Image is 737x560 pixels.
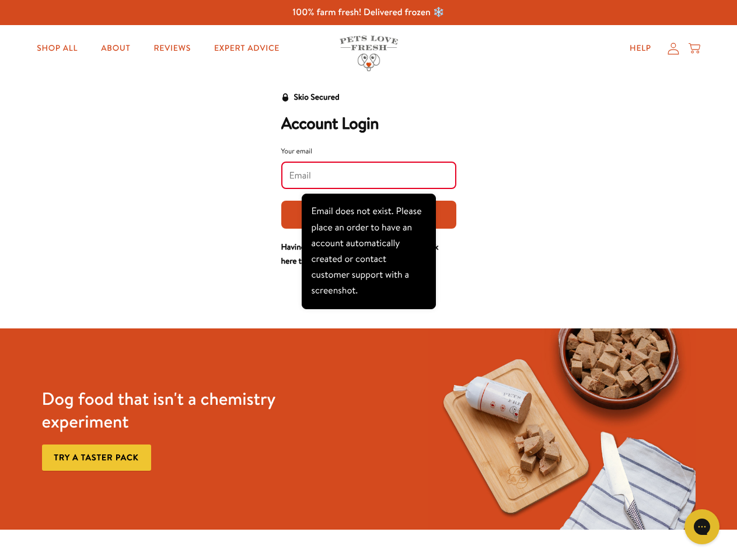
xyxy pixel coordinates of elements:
[42,444,151,471] a: Try a taster pack
[281,93,289,101] svg: Security
[27,37,87,60] a: Shop All
[620,37,661,60] a: Help
[281,90,340,114] a: Skio Secured
[205,37,289,60] a: Expert Advice
[144,37,200,60] a: Reviews
[340,36,398,71] img: Pets Love Fresh
[294,90,340,104] div: Skio Secured
[42,387,309,433] h3: Dog food that isn't a chemistry experiment
[679,505,725,548] iframe: Gorgias live chat messenger
[428,328,695,530] img: Fussy
[92,37,139,60] a: About
[281,145,456,157] div: Your email
[289,169,448,182] input: Your email input field
[281,201,456,229] button: Get login code (sends SMS and email)
[281,114,456,134] h2: Account Login
[312,204,426,299] div: Email does not exist. Please place an order to have an account automatically created or contact c...
[281,241,439,267] a: Having trouble getting your login code? Click here to log in with a password.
